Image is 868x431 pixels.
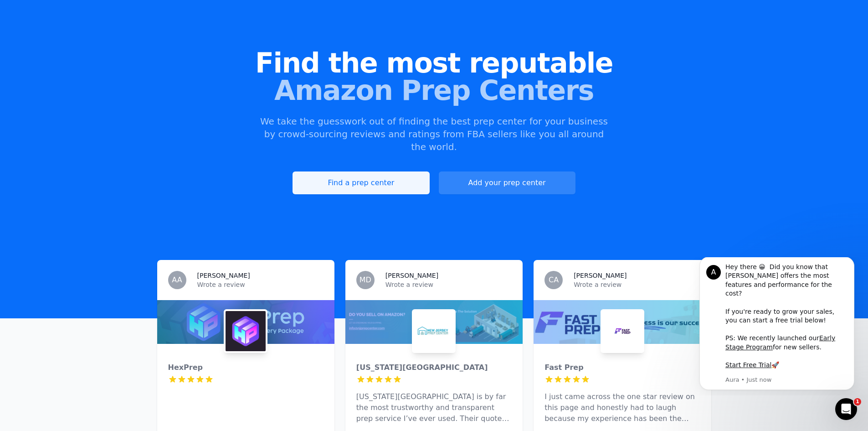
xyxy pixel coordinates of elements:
span: Amazon Prep Centers [15,77,853,104]
a: Start Free Trial [40,104,86,111]
div: Message content [40,5,162,117]
p: I just came across the one star review on this page and honestly had to laugh because my experien... [544,391,700,424]
p: We take the guesswork out of finding the best prep center for your business by crowd-sourcing rev... [259,115,609,153]
div: HexPrep [168,362,324,373]
h3: [PERSON_NAME] [197,271,250,280]
b: 🚀 [86,104,93,111]
span: AA [172,276,182,284]
img: New Jersey Prep Center [414,311,454,351]
img: Fast Prep [602,311,642,351]
h3: [PERSON_NAME] [385,271,438,280]
span: Find the most reputable [15,49,853,77]
a: Add your prep center [439,171,575,194]
div: Profile image for Aura [21,8,35,22]
p: Message from Aura, sent Just now [40,119,162,127]
span: MD [360,276,371,284]
iframe: Intercom notifications message [686,257,868,395]
p: Wrote a review [197,280,324,289]
img: HexPrep [226,311,266,351]
h3: [PERSON_NAME] [574,271,627,280]
a: Find a prep center [293,171,429,194]
p: Wrote a review [385,280,512,289]
p: [US_STATE][GEOGRAPHIC_DATA] is by far the most trustworthy and transparent prep service I’ve ever... [356,391,512,424]
p: Wrote a review [574,280,700,289]
div: Fast Prep [544,362,700,373]
iframe: Intercom live chat [835,398,857,420]
div: Hey there 😀 Did you know that [PERSON_NAME] offers the most features and performance for the cost... [40,5,162,113]
div: [US_STATE][GEOGRAPHIC_DATA] [356,362,512,373]
span: CA [549,276,559,284]
span: 1 [854,398,861,405]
